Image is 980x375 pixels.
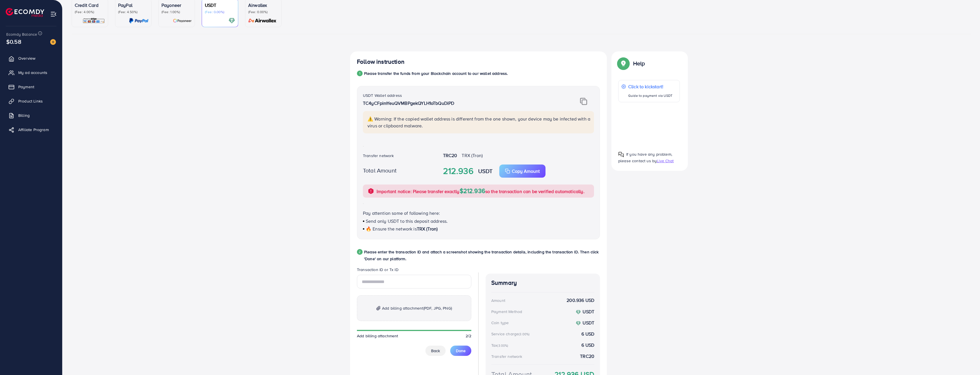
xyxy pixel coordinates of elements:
[567,297,594,304] strong: 200.936 USD
[18,113,30,118] span: Billing
[82,17,105,24] img: card
[4,53,58,64] a: Overview
[357,333,398,339] span: Add billing attachment
[580,353,594,360] strong: TRC20
[75,2,105,9] p: Credit Card
[18,98,43,104] span: Product Links
[18,84,34,90] span: Payment
[478,167,493,175] strong: USDT
[248,10,278,14] p: (Fee: 0.00%)
[456,348,466,354] span: Done
[657,158,674,164] span: Live Chat
[6,31,37,37] span: Ecomdy Balance
[363,210,594,216] p: Pay attention some of following here:
[50,39,56,45] img: image
[363,218,594,224] p: Send only USDT to this deposit address.
[357,71,363,76] div: 1
[363,153,394,159] label: Transfer network
[367,188,374,194] img: alert
[357,58,405,65] h4: Follow instruction
[581,342,594,348] strong: 6 USD
[364,70,508,77] p: Please transfer the funds from your Blockchain account to our wallet address.
[581,331,594,337] strong: 6 USD
[364,248,600,262] p: Please enter the transaction ID and attach a screenshot showing the transaction details, includin...
[583,308,594,315] strong: USDT
[367,115,591,129] p: ⚠️ Warning: If the copied wallet address is different from the one shown, your device may be infe...
[4,95,58,107] a: Product Links
[450,346,471,356] button: Done
[512,168,540,175] p: Copy Amount
[363,100,554,107] p: TC4yCFpimYeuQVMBPgekQYLH1oTbQuDiPD
[18,127,49,133] span: Affiliate Program
[229,17,235,24] img: card
[443,165,474,177] strong: 212.936
[363,166,397,175] label: Total Amount
[161,2,192,9] p: Payoneer
[956,349,976,371] iframe: Chat
[628,83,672,90] p: Click to kickstart!
[205,2,235,9] p: USDT
[466,333,471,339] span: 2/2
[50,11,57,17] img: menu
[491,342,510,348] div: Tax
[519,332,530,336] small: (3.00%)
[363,93,402,98] label: USDT Wallet address
[417,226,438,232] span: TRX (Tron)
[246,17,278,24] img: card
[6,37,21,46] span: $0.58
[377,187,585,195] p: Important notice: Please transfer exactly so the transaction can be verified automatically.
[491,298,505,303] div: Amount
[499,165,545,178] button: Copy Amount
[4,110,58,121] a: Billing
[205,10,235,14] p: (Fee: 0.00%)
[129,17,148,24] img: card
[618,152,624,157] img: Popup guide
[6,8,44,17] img: logo
[357,267,471,275] legend: Transaction ID or Tx ID
[357,249,363,255] div: 2
[628,92,672,99] p: Guide to payment via USDT
[618,58,629,69] img: Popup guide
[4,67,58,78] a: My ad accounts
[382,305,452,312] span: Add billing attachment
[18,55,35,61] span: Overview
[425,346,446,356] button: Back
[366,226,417,232] span: 🔥 Ensure the network is
[491,309,522,314] div: Payment Method
[618,151,672,164] span: If you have any problem, please contact us by
[423,305,452,311] span: (PDF, JPG, PNG)
[576,321,581,326] img: coin
[118,2,148,9] p: PayPal
[576,310,581,315] img: coin
[173,17,192,24] img: card
[4,81,58,93] a: Payment
[491,320,509,326] div: Coin type
[431,348,440,354] span: Back
[161,10,192,14] p: (Fee: 1.00%)
[583,320,594,326] strong: USDT
[462,152,483,159] span: TRX (Tron)
[460,186,485,195] span: $212.936
[491,331,531,337] div: Service charge
[497,343,508,348] small: (3.00%)
[248,2,278,9] p: Airwallex
[491,354,522,359] div: Transfer network
[376,306,381,311] img: img
[75,10,105,14] p: (Fee: 4.00%)
[580,98,587,105] img: img
[18,70,47,75] span: My ad accounts
[4,124,58,135] a: Affiliate Program
[443,152,457,159] strong: TRC20
[118,10,148,14] p: (Fee: 4.50%)
[633,60,645,67] p: Help
[491,279,594,286] h4: Summary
